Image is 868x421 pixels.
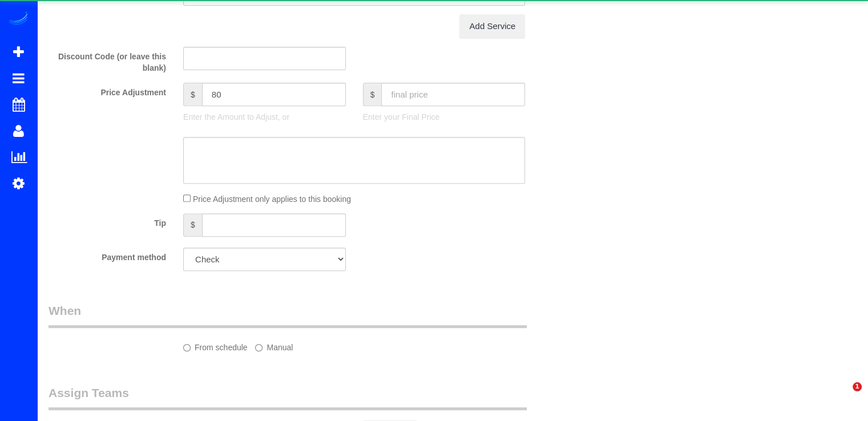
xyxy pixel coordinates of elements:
legend: Assign Teams [49,384,527,410]
label: Payment method [40,248,175,263]
label: Discount Code (or leave this blank) [40,47,175,74]
input: From schedule [183,344,191,351]
label: Manual [255,338,293,353]
legend: When [49,302,527,328]
input: final price [381,83,525,106]
span: $ [183,213,202,237]
span: Price Adjustment only applies to this booking [193,195,351,204]
span: 1 [853,382,862,391]
span: $ [183,83,202,106]
span: $ [363,83,382,106]
img: Automaid Logo [7,11,30,27]
label: Tip [40,213,175,229]
label: From schedule [183,338,248,353]
input: Manual [255,344,263,351]
iframe: Intercom live chat [829,382,857,410]
p: Enter the Amount to Adjust, or [183,111,346,123]
a: Add Service [459,14,525,38]
label: Price Adjustment [40,83,175,98]
p: Enter your Final Price [363,111,526,123]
